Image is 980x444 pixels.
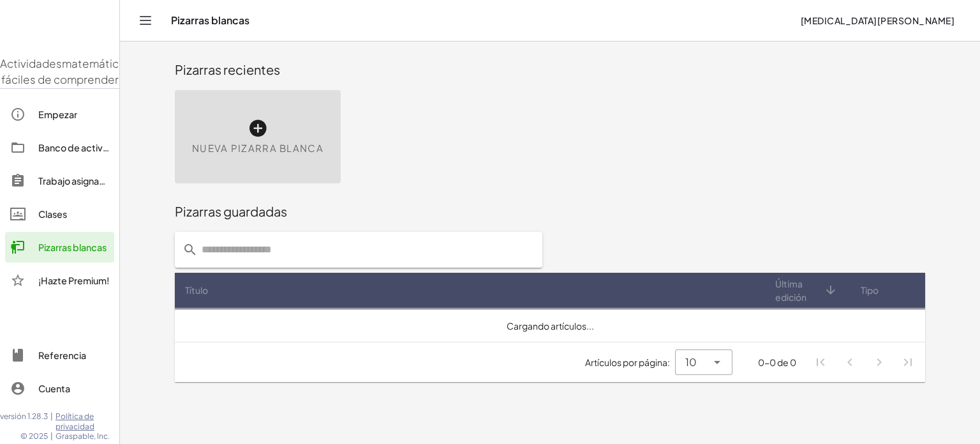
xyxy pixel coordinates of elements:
font: Nueva pizarra blanca [192,142,323,154]
a: Banco de actividades [5,132,114,163]
font: Tipo [861,284,879,296]
font: Clases [38,208,67,220]
font: Cargando artículos... [507,320,594,332]
span: Artículos por página: [585,356,675,369]
a: Clases [5,199,114,229]
font: Trabajo asignado [38,175,111,187]
a: Cuenta [5,373,114,404]
font: Banco de actividades [38,142,133,153]
a: Empezar [5,99,114,130]
a: Política de privacidad [56,411,119,431]
font: | [50,411,53,421]
font: Empezar [38,109,77,120]
font: Pizarras guardadas [175,203,287,219]
a: Trabajo asignado [5,165,114,196]
font: Artículos por página: [585,356,670,368]
i: prepended action [182,242,198,257]
font: matemáticas fáciles de comprender [1,56,131,87]
button: [MEDICAL_DATA][PERSON_NAME] [790,9,965,32]
font: 0-0 de 0 [758,356,796,368]
font: Política de privacidad [56,411,94,431]
a: Pizarras blancas [5,232,114,263]
font: | [50,431,53,441]
font: Pizarras blancas [38,241,107,253]
font: ¡Hazte Premium! [38,275,109,286]
font: Pizarras recientes [175,61,280,77]
font: Última edición [775,278,806,303]
font: Título [185,284,208,296]
nav: Navegación de paginación [806,348,923,377]
font: Cuenta [38,383,70,394]
button: Cambiar navegación [135,10,156,31]
font: 10 [685,355,697,369]
font: Graspable, Inc. [56,431,110,441]
a: Referencia [5,340,114,371]
font: [MEDICAL_DATA][PERSON_NAME] [801,15,954,26]
font: Referencia [38,349,86,361]
font: © 2025 [20,431,48,441]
